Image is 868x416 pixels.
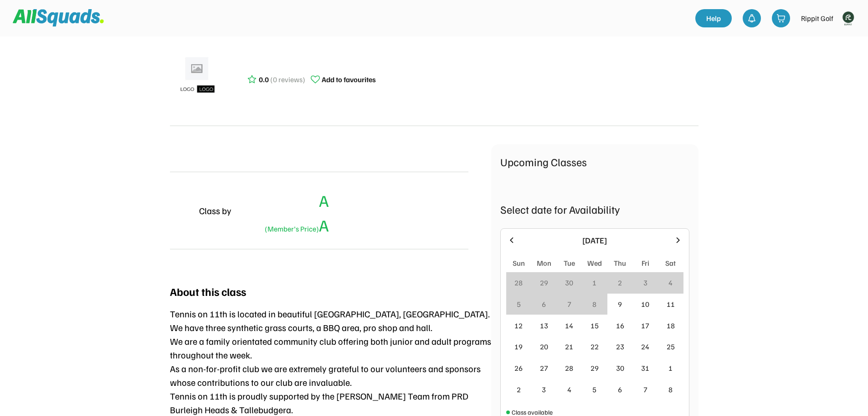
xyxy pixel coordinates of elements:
div: Sun [513,258,525,269]
div: A [319,188,329,213]
div: 25 [667,341,675,352]
div: 20 [540,341,548,352]
div: Tue [564,258,575,269]
div: 8 [668,384,673,395]
div: 29 [591,363,599,374]
div: 8 [592,299,596,310]
div: 14 [565,320,573,331]
div: Sat [665,258,676,269]
div: 26 [514,363,523,374]
div: Thu [614,258,626,269]
div: 5 [592,384,596,395]
div: [DATE] [522,234,668,247]
div: 4 [567,384,571,395]
div: 7 [567,299,571,310]
div: 1 [668,363,673,374]
img: bell-03%20%281%29.svg [747,14,756,23]
img: Rippitlogov2_green.png [839,9,857,27]
div: 24 [641,341,649,352]
div: 21 [565,341,573,352]
div: 28 [565,363,573,374]
div: Add to favourites [322,74,376,85]
div: 11 [667,299,675,310]
div: 30 [616,363,624,374]
div: Fri [642,258,649,269]
div: Select date for Availability [500,201,689,217]
div: 6 [542,299,546,310]
div: 22 [591,341,599,352]
div: About this class [170,283,246,300]
div: 23 [616,341,624,352]
div: A [262,213,329,237]
div: 0.0 [259,74,269,85]
div: 29 [540,277,548,288]
div: 31 [641,363,649,374]
div: Wed [587,258,602,269]
img: shopping-cart-01%20%281%29.svg [776,14,786,23]
div: 12 [514,320,523,331]
div: 30 [565,277,573,288]
div: 7 [643,384,647,395]
div: 3 [643,277,647,288]
div: 10 [641,299,649,310]
img: ui-kit-placeholders-product-5_1200x.webp [175,54,220,100]
div: 5 [517,299,521,310]
div: Upcoming Classes [500,153,689,170]
div: 28 [514,277,523,288]
div: 19 [514,341,523,352]
div: 2 [517,384,521,395]
img: yH5BAEAAAAALAAAAAABAAEAAAIBRAA7 [170,200,192,221]
div: Mon [537,258,551,269]
div: 13 [540,320,548,331]
div: 16 [616,320,624,331]
div: 17 [641,320,649,331]
div: 27 [540,363,548,374]
div: 18 [667,320,675,331]
div: 3 [542,384,546,395]
font: (Member's Price) [265,224,319,233]
div: 15 [591,320,599,331]
img: Squad%20Logo.svg [13,9,104,26]
div: 4 [668,277,673,288]
div: Rippit Golf [801,13,833,24]
a: Help [695,9,732,27]
div: Class by [199,204,231,217]
div: 2 [618,277,622,288]
div: 1 [592,277,596,288]
div: 9 [618,299,622,310]
div: (0 reviews) [270,74,305,85]
div: 6 [618,384,622,395]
